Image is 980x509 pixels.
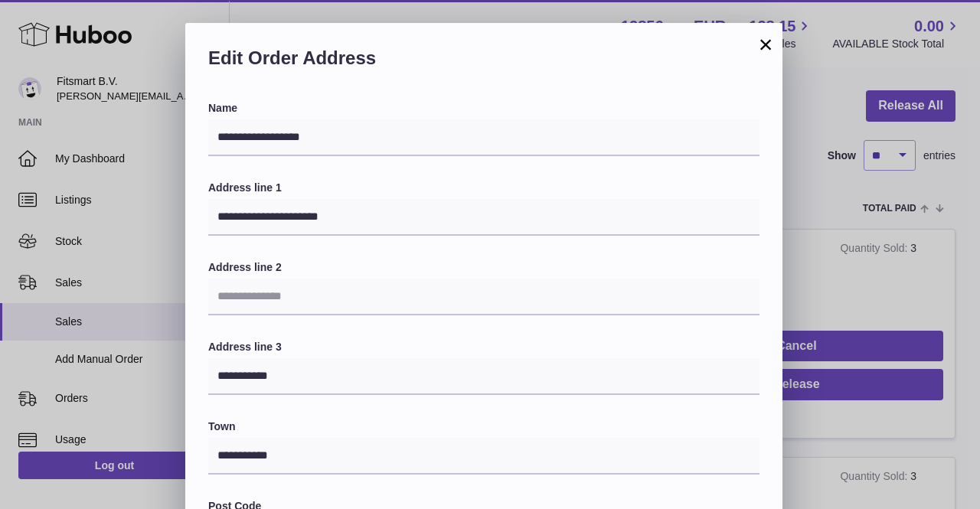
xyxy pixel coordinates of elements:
[208,101,759,116] label: Name
[208,419,759,434] label: Town
[208,260,759,275] label: Address line 2
[208,340,759,354] label: Address line 3
[208,181,759,195] label: Address line 1
[208,46,759,78] h2: Edit Order Address
[756,35,775,54] button: ×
